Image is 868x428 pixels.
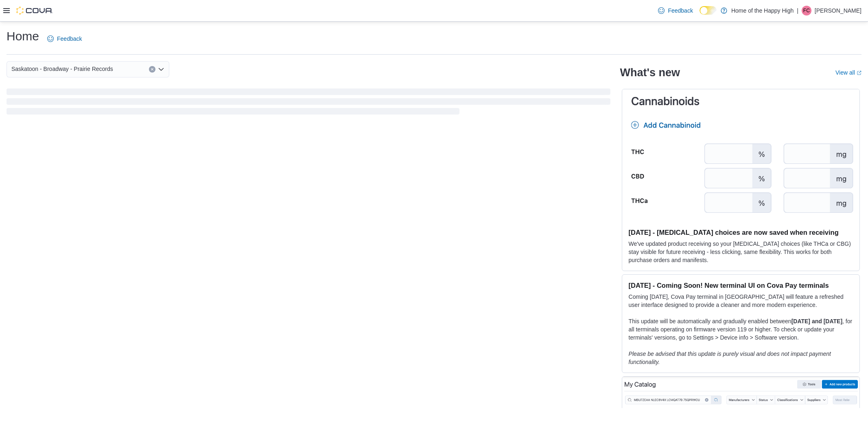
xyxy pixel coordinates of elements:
[629,317,853,342] p: This update will be automatically and gradually enabled between , for all terminals operating on ...
[835,69,861,76] a: View allExternal link
[11,64,113,74] span: Saskatoon - Broadway - Prairie Records
[620,66,680,79] h2: What's new
[629,228,853,236] h3: [DATE] - [MEDICAL_DATA] choices are now saved when receiving
[7,28,39,44] h1: Home
[668,7,693,15] span: Feedback
[7,90,610,116] span: Loading
[802,6,811,15] div: Fiona Corney
[731,6,794,15] p: Home of the Happy High
[815,6,861,15] p: [PERSON_NAME]
[803,6,810,15] span: FC
[629,293,853,309] p: Coming [DATE], Cova Pay terminal in [GEOGRAPHIC_DATA] will feature a refreshed user interface des...
[149,66,155,73] button: Clear input
[629,281,853,289] h3: [DATE] - Coming Soon! New terminal UI on Cova Pay terminals
[655,2,696,19] a: Feedback
[57,35,82,43] span: Feedback
[16,7,53,15] img: Cova
[857,71,861,75] svg: External link
[791,318,842,324] strong: [DATE] and [DATE]
[797,6,798,15] p: |
[44,31,85,47] a: Feedback
[700,6,717,15] input: Dark Mode
[629,240,853,264] p: We've updated product receiving so your [MEDICAL_DATA] choices (like THCa or CBG) stay visible fo...
[629,351,831,365] em: Please be advised that this update is purely visual and does not impact payment functionality.
[158,66,164,73] button: Open list of options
